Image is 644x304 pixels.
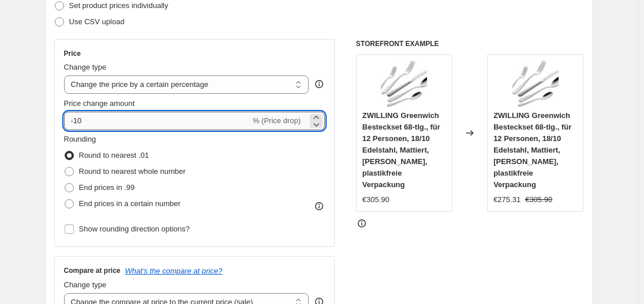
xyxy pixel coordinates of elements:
span: Use CSV upload [69,17,125,26]
button: What's the compare at price? [125,267,223,275]
span: End prices in a certain number [79,199,181,208]
img: 71FrhoQffML_80x.jpg [512,60,559,107]
span: Show rounding direction options? [79,225,190,233]
h3: Price [64,49,81,58]
div: help [313,78,325,90]
img: 71FrhoQffML_80x.jpg [381,60,427,107]
div: €305.90 [362,194,390,206]
span: End prices in .99 [79,183,135,192]
span: Price change amount [64,99,135,108]
h3: Compare at price [64,266,121,275]
span: Change type [64,280,107,289]
input: -15 [64,112,250,130]
div: €275.31 [493,194,521,206]
span: Set product prices individually [69,1,169,10]
span: Rounding [64,135,96,143]
h6: STOREFRONT EXAMPLE [356,39,584,48]
span: % (Price drop) [253,116,301,125]
span: Round to nearest .01 [79,151,149,159]
span: Change type [64,63,107,71]
span: Round to nearest whole number [79,167,186,176]
span: ZWILLING Greenwich Besteckset 68-tlg., für 12 Personen, 18/10 Edelstahl, Mattiert, [PERSON_NAME],... [362,111,440,189]
strike: €305.90 [525,194,552,206]
span: ZWILLING Greenwich Besteckset 68-tlg., für 12 Personen, 18/10 Edelstahl, Mattiert, [PERSON_NAME],... [493,111,571,189]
